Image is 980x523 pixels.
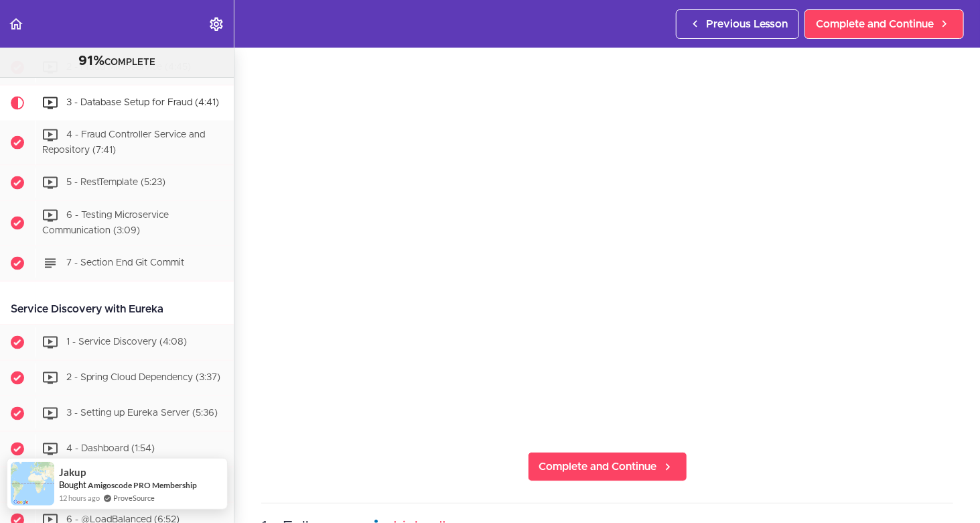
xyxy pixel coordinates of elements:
span: 2 - Spring Cloud Dependency (3:37) [66,373,220,382]
iframe: Video Player [261,41,953,430]
span: 5 - RestTemplate (5:23) [66,178,165,187]
span: Jakup [59,467,86,478]
span: Complete and Continue [539,459,657,475]
span: 12 hours ago [59,492,100,504]
span: 3 - Database Setup for Fraud (4:41) [66,99,219,108]
span: 91% [78,54,104,68]
img: provesource social proof notification image [11,462,54,506]
span: Previous Lesson [706,16,788,32]
a: Complete and Continue [528,452,687,481]
span: Bought [59,479,86,490]
a: Complete and Continue [804,9,964,39]
a: ProveSource [113,492,155,504]
span: 1 - Service Discovery (4:08) [66,337,187,347]
span: 4 - Dashboard (1:54) [66,444,155,453]
span: 3 - Setting up Eureka Server (5:36) [66,408,218,418]
a: Amigoscode PRO Membership [88,480,197,490]
span: 7 - Section End Git Commit [66,258,184,268]
span: Complete and Continue [816,16,934,32]
span: 6 - Testing Microservice Communication (3:09) [42,211,169,235]
svg: Back to course curriculum [8,16,24,32]
span: 4 - Fraud Controller Service and Repository (7:41) [42,131,205,156]
a: Previous Lesson [676,9,799,39]
svg: Settings Menu [208,16,224,32]
div: COMPLETE [17,53,217,70]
